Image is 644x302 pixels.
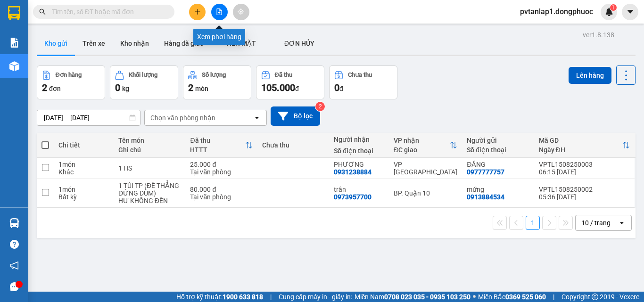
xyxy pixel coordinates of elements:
[183,65,251,99] button: Số lượng2món
[56,72,82,78] div: Đơn hàng
[9,61,19,71] img: warehouse-icon
[37,110,140,125] input: Select a date range.
[478,292,546,302] span: Miền Bắc
[284,40,314,47] span: ĐƠN HỦY
[58,168,109,176] div: Khác
[626,8,635,16] span: caret-down
[10,282,19,291] span: message
[539,161,630,168] div: VPTL1508250003
[194,8,201,15] span: plus
[74,15,127,27] span: Bến xe [GEOGRAPHIC_DATA]
[384,293,471,301] strong: 0708 023 035 - 0935 103 250
[110,65,178,99] button: Khối lượng0kg
[467,146,529,154] div: Số điện thoại
[256,65,324,99] button: Đã thu105.000đ
[47,60,98,67] span: VPTL1508250003
[238,8,244,15] span: aim
[129,72,157,78] div: Khối lượng
[118,164,181,172] div: 1 HS
[389,133,462,158] th: Toggle SortBy
[295,85,299,92] span: đ
[150,113,215,122] div: Chọn văn phòng nhận
[211,4,228,20] button: file-add
[189,4,206,20] button: plus
[195,85,208,92] span: món
[270,292,272,302] span: |
[58,193,109,201] div: Bất kỳ
[610,4,617,11] sup: 1
[592,294,598,300] span: copyright
[190,168,252,176] div: Tại văn phòng
[185,133,257,158] th: Toggle SortBy
[334,168,372,176] div: 0931238884
[467,161,529,168] div: ĐĂNG
[618,219,626,227] svg: open
[505,293,546,301] strong: 0369 525 060
[39,8,46,15] span: search
[8,6,20,20] img: logo-vxr
[10,261,19,270] span: notification
[334,193,372,201] div: 0973957700
[21,68,58,74] span: 06:15:19 [DATE]
[583,30,614,40] div: ver 1.8.138
[394,189,457,197] div: BP. Quận 10
[467,186,529,193] div: mứng
[58,141,109,149] div: Chi tiết
[9,38,19,48] img: solution-icon
[394,161,457,176] div: VP [GEOGRAPHIC_DATA]
[118,146,181,154] div: Ghi chú
[467,168,504,176] div: 0977777757
[122,85,129,92] span: kg
[534,133,635,158] th: Toggle SortBy
[339,85,343,92] span: đ
[253,114,261,122] svg: open
[275,72,292,78] div: Đã thu
[512,6,601,17] span: pvtanlap1.dongphuoc
[37,65,105,99] button: Đơn hàng2đơn
[190,161,252,168] div: 25.000 đ
[74,42,116,48] span: Hotline: 19001152
[42,82,47,93] span: 2
[605,8,613,16] img: icon-new-feature
[279,292,352,302] span: Cung cấp máy in - giấy in:
[261,82,295,93] span: 105.000
[355,292,471,302] span: Miền Nam
[216,8,223,15] span: file-add
[394,146,450,154] div: ĐC giao
[539,168,630,176] div: 06:15 [DATE]
[74,28,130,40] span: 01 Võ Văn Truyện, KP.1, Phường 2
[190,146,245,154] div: HTTT
[37,32,75,55] button: Kho gửi
[526,216,540,230] button: 1
[118,137,181,144] div: Tên món
[52,7,163,17] input: Tìm tên, số ĐT hoặc mã đơn
[9,218,19,228] img: warehouse-icon
[193,29,245,45] div: Xem phơi hàng
[223,293,263,301] strong: 1900 633 818
[539,146,622,154] div: Ngày ĐH
[329,65,397,99] button: Chưa thu0đ
[348,72,372,78] div: Chưa thu
[118,197,181,204] div: HƯ KHÔNG ĐỀN
[10,240,19,249] span: question-circle
[190,137,245,144] div: Đã thu
[467,193,504,201] div: 0913884534
[118,182,181,197] div: 1 TÚI TP (ĐỂ THẲNG ĐỨNG DÙM)
[539,137,622,144] div: Mã GD
[58,161,109,168] div: 1 món
[334,186,384,193] div: trân
[157,32,211,55] button: Hàng đã giao
[49,85,61,92] span: đơn
[3,61,98,66] span: [PERSON_NAME]:
[3,68,58,74] span: In ngày:
[334,136,384,143] div: Người nhận
[539,193,630,201] div: 05:36 [DATE]
[74,5,129,13] strong: ĐỒNG PHƯỚC
[315,102,325,111] sup: 2
[467,137,529,144] div: Người gửi
[473,295,476,299] span: ⚪️
[394,137,450,144] div: VP nhận
[334,161,384,168] div: PHƯƠNG
[622,4,638,20] button: caret-down
[75,32,113,55] button: Trên xe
